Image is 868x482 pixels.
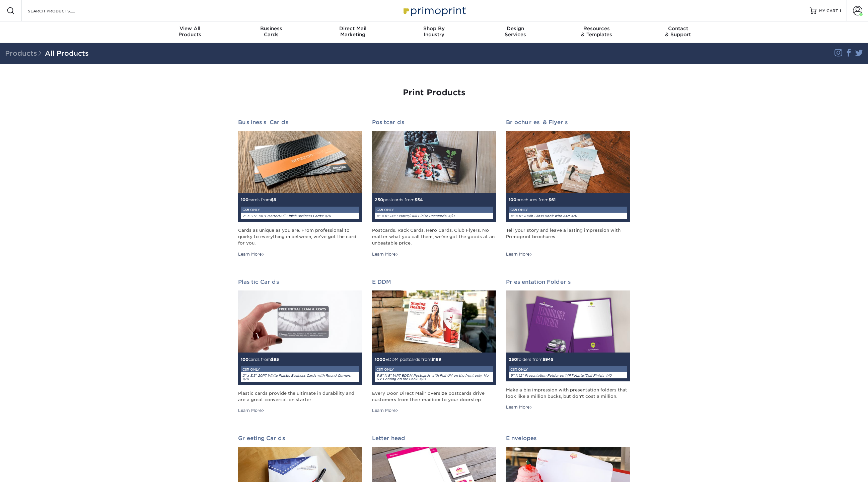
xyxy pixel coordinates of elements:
[509,197,627,219] small: brochures from
[376,368,394,371] small: CSR ONLY
[372,131,496,193] img: Postcards
[375,197,493,219] small: postcards from
[375,357,385,362] span: 1000
[242,214,331,218] i: 2" X 3.5" 14PT Matte/Dull Finish Business Cards: 4/0
[375,357,493,382] small: EDDM postcards from
[238,227,362,247] div: Cards as unique as you are. From professional to quirky to everything in between, we've got the c...
[372,290,496,353] img: EDDM
[238,251,265,257] div: Learn More
[510,208,528,212] small: CSR ONLY
[274,197,276,202] span: 9
[372,408,399,414] div: Learn More
[393,25,475,32] span: Shop By
[549,197,551,202] span: $
[238,435,362,441] h2: Greeting Cards
[242,368,260,371] small: CSR ONLY
[506,387,630,399] div: Make a big impression with presentation folders that look like a million bucks, but don't cost a ...
[274,357,279,362] span: 95
[840,8,841,13] span: 1
[542,357,545,362] span: $
[556,21,637,43] a: Resources& Templates
[27,7,92,15] input: SEARCH PRODUCTS.....
[393,25,475,38] div: Industry
[372,227,496,247] div: Postcards. Rack Cards. Hero Cards. Club Flyers. No matter what you call them, we've got the goods...
[509,357,517,362] span: 250
[545,357,554,362] span: 945
[475,25,556,38] div: Services
[510,214,577,218] i: 4" X 6" 100lb Gloss Book with AQ: 4/0
[510,368,528,371] small: CSR ONLY
[393,21,475,43] a: Shop ByIndustry
[372,279,496,414] a: EDDM 1000EDDM postcards from$169CSR ONLY6.5" X 8" 14PT EDDM Postcards with Full UV on the front o...
[376,208,394,212] small: CSR ONLY
[637,21,719,43] a: Contact& Support
[431,357,434,362] span: $
[417,197,423,202] span: 54
[637,25,719,32] span: Contact
[509,197,516,202] span: 100
[271,197,274,202] span: $
[506,131,630,193] img: Brochures & Flyers
[238,279,362,414] a: Plastic Cards 100cards from$95CSR ONLY2" x 3.5" 20PT White Plastic Business Cards with Round Corn...
[312,21,393,43] a: Direct MailMarketing
[271,357,274,362] span: $
[556,25,637,32] span: Resources
[241,357,248,362] span: 100
[401,3,467,18] img: Primoprint
[372,390,496,403] div: Every Door Direct Mail® oversize postcards drive customers from their mailbox to your doorstep.
[238,408,265,414] div: Learn More
[238,390,362,403] div: Plastic cards provide the ultimate in durability and are a great conversation starter.
[376,214,454,218] i: 4" X 6" 14PT Matte/Dull Finish Postcards: 4/0
[149,25,231,38] div: Products
[506,119,630,257] a: Brochures & Flyers 100brochures from$61CSR ONLY4" X 6" 100lb Gloss Book with AQ: 4/0 Tell your st...
[551,197,556,202] span: 61
[506,290,630,353] img: Presentation Folders
[312,25,393,32] span: Direct Mail
[231,25,312,32] span: Business
[637,25,719,38] div: & Support
[238,290,362,353] img: Plastic Cards
[506,279,630,285] h2: Presentation Folders
[149,21,231,43] a: View AllProducts
[475,25,556,32] span: Design
[372,119,496,257] a: Postcards 250postcards from$54CSR ONLY4" X 6" 14PT Matte/Dull Finish Postcards: 4/0 Postcards. Ra...
[372,119,496,125] h2: Postcards
[231,25,312,38] div: Cards
[506,279,630,411] a: Presentation Folders 250folders from$945CSR ONLY9" X 12" Presentation Folder on 14PT Matte/Dull F...
[372,279,496,285] h2: EDDM
[506,435,630,441] h2: Envelopes
[241,197,359,219] small: cards from
[510,374,611,377] i: 9" X 12" Presentation Folder on 14PT Matte/Dull Finish: 4/0
[242,208,260,212] small: CSR ONLY
[506,251,532,257] div: Learn More
[506,227,630,247] div: Tell your story and leave a lasting impression with Primoprint brochures.
[312,25,393,38] div: Marketing
[238,119,362,257] a: Business Cards 100cards from$9CSR ONLY2" X 3.5" 14PT Matte/Dull Finish Business Cards: 4/0 Cards ...
[5,49,45,57] span: Products
[149,25,231,32] span: View All
[819,8,838,14] span: MY CART
[415,197,417,202] span: $
[506,404,532,410] div: Learn More
[241,357,359,382] small: cards from
[45,49,89,57] a: All Products
[238,131,362,193] img: Business Cards
[434,357,441,362] span: 169
[241,197,248,202] span: 100
[238,119,362,125] h2: Business Cards
[375,197,383,202] span: 250
[238,279,362,285] h2: Plastic Cards
[242,374,352,381] i: 2" x 3.5" 20PT White Plastic Business Cards with Round Corners: 4/0
[372,435,496,441] h2: Letterhead
[238,88,630,98] h1: Print Products
[376,374,489,381] i: 6.5" X 8" 14PT EDDM Postcards with Full UV on the front only, No UV Coating on the Back: 4/0
[231,21,312,43] a: BusinessCards
[372,251,399,257] div: Learn More
[509,357,627,379] small: folders from
[475,21,556,43] a: DesignServices
[556,25,637,38] div: & Templates
[506,119,630,125] h2: Brochures & Flyers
